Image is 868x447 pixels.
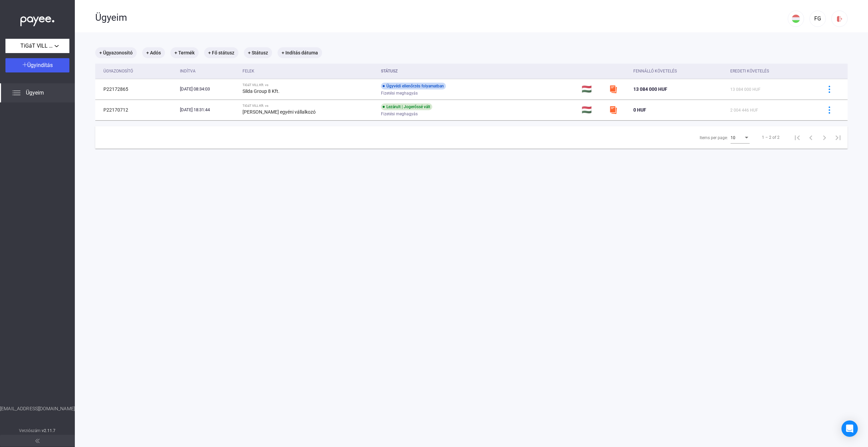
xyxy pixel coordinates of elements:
[633,67,725,75] div: Fennálló követelés
[42,428,56,433] strong: v2.11.7
[822,103,836,117] button: more-blue
[633,107,646,113] span: 0 HUF
[95,47,137,58] mat-chip: + Ügyazonosító
[243,67,254,75] div: Felek
[831,11,848,27] button: logout-red
[381,103,432,110] div: Lezárult | Jogerőssé vált
[278,47,322,58] mat-chip: + Indítás dátuma
[700,134,728,142] div: Items per page:
[841,420,858,437] div: Open Intercom Messenger
[579,79,606,99] td: 🇭🇺
[26,89,44,97] span: Ügyeim
[243,83,375,87] div: TiGáT VILL Kft. vs
[826,86,833,93] img: more-blue
[826,106,833,114] img: more-blue
[730,67,814,75] div: Eredeti követelés
[244,47,272,58] mat-chip: + Státusz
[170,47,199,58] mat-chip: + Termék
[792,15,800,23] img: HU
[180,86,237,93] div: [DATE] 08:34:03
[731,135,735,140] span: 10
[20,42,54,50] span: TiGáT VILL Kft.
[103,67,174,75] div: Ügyazonosító
[12,89,20,97] img: list.svg
[22,62,27,67] img: plus-white.svg
[822,82,836,96] button: more-blue
[831,131,845,144] button: Last page
[730,87,761,92] span: 13 084 000 HUF
[633,86,667,92] span: 13 084 000 HUF
[27,62,53,68] span: Ügyindítás
[5,39,69,53] button: TiGáT VILL Kft.
[378,64,579,79] th: Státusz
[95,12,788,23] div: Ügyeim
[243,109,316,115] strong: [PERSON_NAME] egyéni vállalkozó
[609,106,617,114] img: szamlazzhu-mini
[5,58,69,72] button: Ügyindítás
[633,67,677,75] div: Fennálló követelés
[762,133,780,142] div: 1 – 2 of 2
[243,104,375,108] div: TiGáT VILL Kft. vs
[142,47,165,58] mat-chip: + Adós
[730,108,758,113] span: 2 004 446 HUF
[812,15,823,23] div: FG
[809,11,826,27] button: FG
[180,67,196,75] div: Indítva
[579,100,606,120] td: 🇭🇺
[35,439,39,443] img: arrow-double-left-grey.svg
[790,131,804,144] button: First page
[103,67,133,75] div: Ügyazonosító
[204,47,238,58] mat-chip: + Fő státusz
[818,131,831,144] button: Next page
[243,67,375,75] div: Felek
[20,13,54,27] img: white-payee-white-dot.svg
[788,11,804,27] button: HU
[95,100,177,120] td: P22170712
[381,83,446,89] div: Ügyvédi ellenőrzés folyamatban
[609,85,617,93] img: szamlazzhu-mini
[95,79,177,99] td: P22172865
[381,110,418,118] span: Fizetési meghagyás
[180,67,237,75] div: Indítva
[804,131,818,144] button: Previous page
[836,15,843,22] img: logout-red
[243,88,280,94] strong: Silda Group 8 Kft.
[730,67,769,75] div: Eredeti követelés
[381,89,418,97] span: Fizetési meghagyás
[731,133,750,142] mat-select: Items per page:
[180,106,237,113] div: [DATE] 18:31:44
